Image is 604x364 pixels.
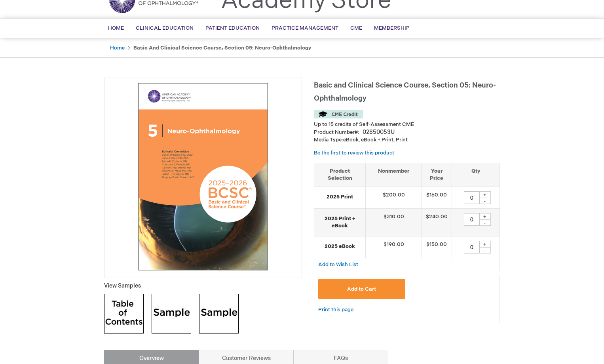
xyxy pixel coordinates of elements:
[479,247,491,253] div: -
[314,81,496,103] span: Basic and Clinical Science Course, Section 05: Neuro-Ophthalmology
[366,163,422,187] th: Nonmember
[104,282,302,290] p: View Samples
[108,82,298,271] img: Basic and Clinical Science Course, Section 05: Neuro-Ophthalmology
[318,261,358,268] span: Add to Wish List
[314,110,363,118] img: CME Credit
[314,136,500,144] p: eBook, eBook + Print, Print
[314,150,394,156] a: Be the first to review this product
[318,193,361,201] strong: 2025 Print
[422,236,452,258] td: $150.00
[350,25,362,31] span: CME
[314,137,343,143] strong: Media Type:
[422,208,452,236] td: $240.00
[199,294,239,334] img: Click to view
[205,25,260,31] span: Patient Education
[133,45,311,51] strong: Basic and Clinical Science Course, Section 05: Neuro-Ophthalmology
[136,25,194,31] span: Clinical Education
[318,305,353,315] a: Print this page
[464,191,480,204] input: Qty
[479,198,491,204] div: -
[464,241,480,253] input: Qty
[422,187,452,208] td: $160.00
[318,215,361,230] strong: 2025 Print + eBook
[363,128,395,136] div: 02850053U
[104,294,144,334] img: Click to view
[479,241,491,248] div: +
[314,121,500,128] li: Up to 15 credits of Self-Assessment CME
[110,45,125,51] a: Home
[108,25,124,31] span: Home
[374,25,410,31] span: Membership
[422,163,452,187] th: Your Price
[479,213,491,220] div: +
[318,279,405,299] button: Add to Cart
[152,294,191,334] img: Click to view
[272,25,338,31] span: Practice Management
[314,163,366,187] th: Product Selection
[366,187,422,208] td: $200.00
[366,236,422,258] td: $190.00
[318,243,361,250] strong: 2025 eBook
[314,129,359,135] strong: Product Number
[479,219,491,226] div: -
[347,286,376,292] span: Add to Cart
[479,191,491,198] div: +
[318,261,358,268] a: Add to Wish List
[366,208,422,236] td: $310.00
[464,213,480,226] input: Qty
[452,163,500,187] th: Qty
